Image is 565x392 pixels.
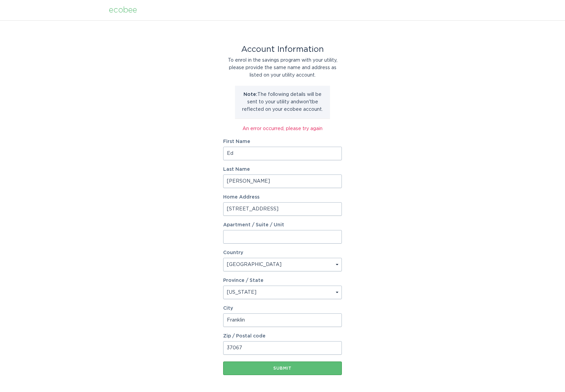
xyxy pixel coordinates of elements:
label: Country [223,250,243,255]
label: City [223,306,342,311]
div: Account Information [223,46,342,53]
label: First Name [223,139,342,144]
strong: Note: [243,92,257,97]
label: Province / State [223,278,264,283]
div: Submit [227,366,338,370]
div: An error occurred, please try again [223,125,342,132]
button: Submit [223,362,342,375]
label: Last Name [223,167,342,172]
label: Apartment / Suite / Unit [223,223,342,227]
div: To enrol in the savings program with your utility, please provide the same name and address as li... [223,57,342,79]
label: Zip / Postal code [223,334,342,338]
p: The following details will be sent to your utility and won't be reflected on your ecobee account. [240,91,325,113]
label: Home Address [223,195,342,200]
div: ecobee [109,6,137,14]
